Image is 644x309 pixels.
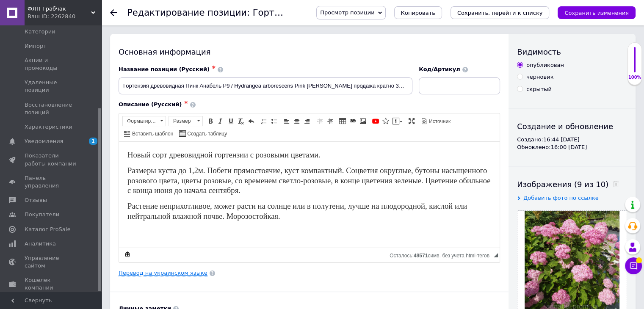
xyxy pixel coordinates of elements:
span: Копировать [401,10,435,16]
span: Описание (Русский) [119,101,182,108]
span: Восстановление позиций [25,101,78,116]
a: По центру [292,116,301,126]
span: ФЛП Грабчак [28,5,91,13]
span: ✱ [184,100,188,105]
a: Добавить видео с YouTube [371,116,380,126]
span: Источник [428,118,451,125]
span: Отзывы [25,196,47,204]
div: 100% Качество заполнения [627,42,642,85]
a: Подчеркнутый (Ctrl+U) [226,116,235,126]
div: Подсчет символов [390,251,494,259]
i: Сохранить, перейти к списку [457,10,543,16]
a: Вставить / удалить нумерованный список [259,116,268,126]
span: 1 [89,138,97,145]
button: Копировать [394,6,442,19]
div: скрытый [526,86,552,93]
span: Категории [25,28,55,36]
span: Добавить фото по ссылке [523,195,599,201]
a: Полужирный (Ctrl+B) [206,116,215,126]
span: Акции и промокоды [25,57,78,72]
span: Название позиции (Русский) [119,66,210,72]
a: По правому краю [302,116,312,126]
a: Размер [169,116,203,126]
a: Увеличить отступ [325,116,334,126]
span: Форматирование [123,116,158,126]
span: Размер [169,116,194,126]
button: Сохранить изменения [558,6,636,19]
a: Развернуть [407,116,416,126]
a: Создать таблицу [178,129,228,138]
div: Создание и обновление [517,121,627,132]
span: Каталог ProSale [25,226,70,233]
a: Изображение [358,116,368,126]
a: Форматирование [122,116,166,126]
div: Обновлено: 16:00 [DATE] [517,143,627,151]
a: Источник [420,116,452,126]
span: Кошелек компании [25,276,78,292]
span: Удаленные позиции [25,79,78,94]
iframe: Визуальный текстовый редактор, BB775D8A-3E96-4E3B-8986-526847148FDC [119,142,500,248]
span: Панель управления [25,174,78,190]
a: Убрать форматирование [236,116,246,126]
div: Вернуться назад [110,9,117,16]
a: Сделать резервную копию сейчас [123,250,132,259]
span: Уведомления [25,138,63,145]
input: Например, H&M женское платье зеленое 38 размер вечернее макси с блестками [119,77,412,94]
a: Перевод на украинском языке [119,270,207,276]
div: Изображения (9 из 10) [517,179,627,190]
span: Вставить шаблон [131,130,173,138]
div: опубликован [526,61,564,69]
div: Основная информация [119,47,500,57]
span: Импорт [25,42,47,50]
div: Видимость [517,47,627,57]
i: Сохранить изменения [564,10,629,16]
div: Ваш ID: 2262840 [28,13,102,20]
a: Таблица [338,116,347,126]
a: Вставить иконку [381,116,390,126]
span: ✱ [212,65,216,70]
span: Просмотр позиции [320,9,374,16]
a: Вставить/Редактировать ссылку (Ctrl+L) [348,116,357,126]
span: 49571 [414,253,428,259]
span: Характеристики [25,123,72,131]
span: Создать таблицу [186,130,227,138]
a: Уменьшить отступ [315,116,324,126]
a: По левому краю [282,116,291,126]
span: Управление сайтом [25,254,78,270]
div: черновик [526,73,553,81]
a: Вставить сообщение [391,116,404,126]
span: Показатели работы компании [25,152,78,167]
a: Отменить (Ctrl+Z) [246,116,256,126]
span: Перетащите для изменения размера [494,253,498,257]
span: Код/Артикул [419,66,460,72]
button: Чат с покупателем [625,257,642,274]
div: Создано: 16:44 [DATE] [517,136,627,143]
span: Покупатели [25,211,59,218]
a: Вставить / удалить маркированный список [269,116,279,126]
a: Курсив (Ctrl+I) [216,116,225,126]
div: 100% [628,74,641,80]
button: Сохранить, перейти к списку [451,6,550,19]
a: Вставить шаблон [123,129,174,138]
span: Аналитика [25,240,56,248]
